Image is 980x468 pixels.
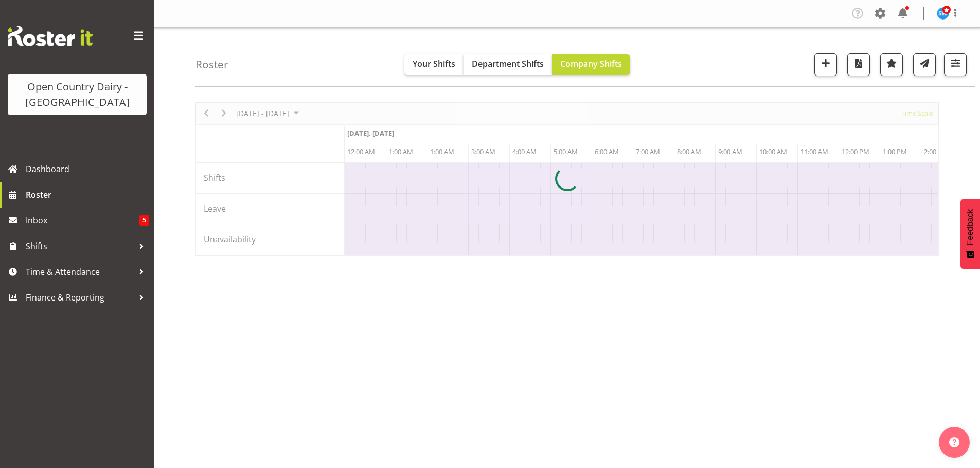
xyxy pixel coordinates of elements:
[552,54,630,75] button: Company Shifts
[26,290,134,305] span: Finance & Reporting
[960,199,980,269] button: Feedback - Show survey
[944,53,967,76] button: Filter Shifts
[847,53,870,76] button: Download a PDF of the roster according to the set date range.
[26,238,134,254] span: Shifts
[195,59,228,70] h4: Roster
[913,53,936,76] button: Send a list of all shifts for the selected filtered period to all rostered employees.
[26,161,149,177] span: Dashboard
[26,213,139,228] span: Inbox
[814,53,837,76] button: Add a new shift
[560,58,622,69] span: Company Shifts
[26,187,149,202] span: Roster
[464,54,552,75] button: Department Shifts
[880,53,903,76] button: Highlight an important date within the roster.
[8,26,93,46] img: Rosterit website logo
[937,7,949,20] img: steve-webb7510.jpg
[26,264,134,279] span: Time & Attendance
[404,54,464,75] button: Your Shifts
[966,209,975,245] span: Feedback
[949,437,959,447] img: help-xxl-2.png
[139,215,149,226] span: 5
[413,58,455,69] span: Your Shifts
[18,79,136,110] div: Open Country Dairy - [GEOGRAPHIC_DATA]
[472,58,544,69] span: Department Shifts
